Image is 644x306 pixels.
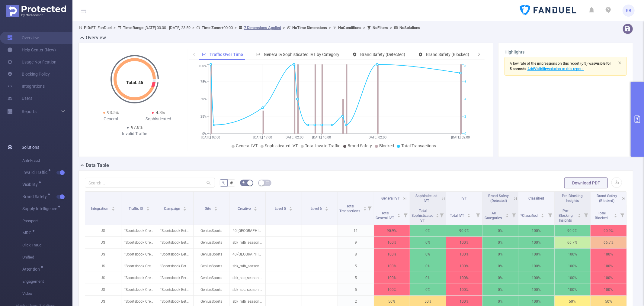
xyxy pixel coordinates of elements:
[368,135,386,139] tspan: [DATE] 02:00
[7,80,45,92] a: Integrations
[85,249,121,260] p: JS
[614,213,617,216] div: Sort
[210,52,243,57] span: Traffic Over Time
[156,110,165,115] span: 4.3%
[229,260,265,272] p: sbk_mlb_season-dynamic_300x600.zip [4627985]
[7,68,50,80] a: Blocking Policy
[506,213,509,215] i: icon: caret-up
[379,143,394,148] span: Blocked
[135,116,182,122] div: Sophisticated
[6,5,66,17] img: Protected Media
[183,208,187,210] i: icon: caret-down
[591,272,626,284] p: 100%
[464,97,466,101] tspan: 4
[518,249,554,260] p: 100%
[526,67,584,71] span: Add solution to this report.
[254,208,257,210] i: icon: caret-down
[312,135,331,139] tspan: [DATE] 10:00
[446,249,482,260] p: 100%
[510,61,611,71] span: (0%)
[200,80,207,84] tspan: 75%
[555,272,591,284] p: 100%
[183,206,187,208] i: icon: caret-up
[505,213,509,216] div: Sort
[131,125,143,130] span: 97.8%
[437,205,446,225] i: Filter menu
[488,194,509,203] span: Brand Safety (Detected)
[415,194,437,203] span: Sophisticated IVT
[464,80,466,84] tspan: 6
[146,208,149,210] i: icon: caret-down
[376,211,395,220] span: Total General IVT
[157,260,193,272] p: "Sportsbook Beta Testing" [280108]
[157,237,193,248] p: "Sportsbook Beta Testing" [280108]
[485,211,503,220] span: All Categories
[510,205,518,225] i: Filter menu
[229,225,265,236] p: 40-[GEOGRAPHIC_DATA]-Digital-Ads-US-300x600.jpg [5446596]
[266,181,269,184] i: icon: table
[194,284,229,295] p: GeniusSports
[505,49,627,55] h3: Highlights
[85,225,121,236] p: JS
[506,215,509,217] i: icon: caret-down
[202,52,206,57] i: icon: line-chart
[121,225,157,236] p: "Sportsbook Creative Beta" [27356]
[578,213,581,216] div: Sort
[78,25,420,30] span: FT_FanDuel [DATE] 00:00 - [DATE] 23:59 +00:00
[265,143,298,148] span: Sophisticated IVT
[107,110,119,115] span: 93.5%
[614,215,617,217] i: icon: caret-down
[412,209,434,223] span: Total Sophisticated IVT
[482,225,518,236] p: 0%
[374,260,410,272] p: 100%
[555,284,591,295] p: 100%
[338,272,374,284] p: 5
[591,249,626,260] p: 100%
[339,204,361,213] span: Total Transactions
[534,67,548,71] b: Visibility
[373,25,388,30] b: No Filters
[562,194,583,203] span: Pre-Blocking Insights
[205,207,212,211] span: Site
[292,25,327,30] b: No Time Dimensions
[112,25,117,30] span: >
[164,207,181,211] span: Campaign
[214,208,218,210] i: icon: caret-down
[374,284,410,295] p: 100%
[129,207,144,211] span: Traffic ID
[467,213,471,215] i: icon: caret-up
[546,205,554,225] i: Filter menu
[78,26,84,30] i: icon: user
[229,237,265,248] p: sbk_mlb_season-dynamic_160x600.zip [4628030]
[194,272,229,284] p: GeniusSports
[214,206,218,208] i: icon: caret-up
[446,260,482,272] p: 100%
[446,284,482,295] p: 100%
[146,206,150,210] div: Sort
[289,206,293,210] div: Sort
[22,275,72,288] span: Engagement
[541,213,544,216] div: Sort
[275,207,287,211] span: Level 5
[194,225,229,236] p: GeniusSports
[157,249,193,260] p: "Sportsbook Beta Testing" [280108]
[410,284,446,295] p: 0%
[360,52,405,57] span: Brand Safety (Detected)
[464,115,466,119] tspan: 2
[410,260,446,272] p: 0%
[528,196,544,200] span: Classified
[364,206,367,208] i: icon: caret-up
[194,249,229,260] p: GeniusSports
[85,178,215,187] input: Search...
[200,115,207,119] tspan: 25%
[518,225,554,236] p: 100%
[591,284,626,295] p: 100%
[214,206,218,210] div: Sort
[22,109,37,114] span: Reports
[397,215,401,217] i: icon: caret-down
[191,25,196,30] span: >
[84,25,91,30] b: PID:
[541,213,544,215] i: icon: caret-up
[22,288,72,300] span: Video
[233,25,239,30] span: >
